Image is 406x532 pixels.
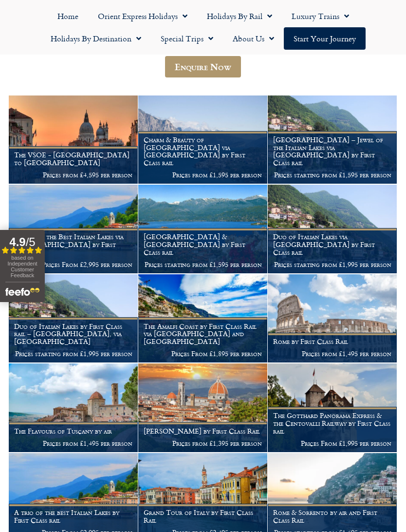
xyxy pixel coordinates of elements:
[48,5,88,27] a: Home
[144,171,262,179] p: Prices from £1,595 per person
[138,95,268,184] a: Charm & Beauty of [GEOGRAPHIC_DATA] via [GEOGRAPHIC_DATA] by First Class rail Prices from £1,595 ...
[268,185,397,273] a: Duo of Italian Lakes via [GEOGRAPHIC_DATA] by First Class rail Prices starting from £1,995 per pe...
[273,338,391,345] h1: Rome by First Class Rail
[144,427,262,435] h1: [PERSON_NAME] by First Class Rail
[14,427,132,435] h1: The Flavours of Tuscany by air
[9,274,138,363] a: Duo of Italian Lakes by First Class rail – [GEOGRAPHIC_DATA], via [GEOGRAPHIC_DATA] Prices starti...
[144,323,262,345] h1: The Amalfi Coast by First Class Rail via [GEOGRAPHIC_DATA] and [GEOGRAPHIC_DATA]
[144,439,262,447] p: Prices from £1,395 per person
[9,185,138,273] a: A Trio of the Best Italian Lakes via [GEOGRAPHIC_DATA] by First Class rail Prices From £2,995 per...
[88,5,197,27] a: Orient Express Holidays
[144,136,262,167] h1: Charm & Beauty of [GEOGRAPHIC_DATA] via [GEOGRAPHIC_DATA] by First Class rail
[5,5,401,50] nav: Menu
[273,171,391,179] p: Prices starting from £1,595 per person
[9,363,138,452] a: The Flavours of Tuscany by air Prices from £1,495 per person
[14,261,132,268] p: Prices From £2,995 per person
[273,350,391,358] p: Prices from £1,495 per person
[165,56,241,77] a: Enquire Now
[14,171,132,179] p: Prices from £4,595 per person
[268,363,397,452] a: The Gotthard Panorama Express & the Centovalli Railway by First Class rail Prices From £1,995 per...
[273,233,391,256] h1: Duo of Italian Lakes via [GEOGRAPHIC_DATA] by First Class rail
[144,261,262,268] p: Prices starting from £1,595 per person
[273,136,391,167] h1: [GEOGRAPHIC_DATA] – Jewel of the Italian Lakes via [GEOGRAPHIC_DATA] by First Class rail
[9,95,138,184] img: Orient Express Special Venice compressed
[138,274,268,363] a: The Amalfi Coast by First Class Rail via [GEOGRAPHIC_DATA] and [GEOGRAPHIC_DATA] Prices From £1,8...
[14,509,132,524] h1: A trio of the best Italian Lakes by First Class rail
[41,27,151,50] a: Holidays by Destination
[14,350,132,358] p: Prices starting from £1,995 per person
[138,185,268,273] a: [GEOGRAPHIC_DATA] & [GEOGRAPHIC_DATA] by First Class rail Prices starting from £1,595 per person
[273,261,391,268] p: Prices starting from £1,995 per person
[144,350,262,358] p: Prices From £1,895 per person
[9,95,138,184] a: The VSOE - [GEOGRAPHIC_DATA] to [GEOGRAPHIC_DATA] Prices from £4,595 per person
[151,27,223,50] a: Special Trips
[268,95,397,184] a: [GEOGRAPHIC_DATA] – Jewel of the Italian Lakes via [GEOGRAPHIC_DATA] by First Class rail Prices s...
[273,412,391,435] h1: The Gotthard Panorama Express & the Centovalli Railway by First Class rail
[138,363,267,452] img: Florence in spring time, Tuscany, Italy
[273,439,391,447] p: Prices From £1,995 per person
[14,233,132,256] h1: A Trio of the Best Italian Lakes via [GEOGRAPHIC_DATA] by First Class rail
[268,274,397,363] a: Rome by First Class Rail Prices from £1,495 per person
[282,5,359,27] a: Luxury Trains
[268,363,397,452] img: Chateau de Chillon Montreux
[273,509,391,524] h1: Rome & Sorrento by air and First Class Rail
[144,233,262,256] h1: [GEOGRAPHIC_DATA] & [GEOGRAPHIC_DATA] by First Class rail
[14,439,132,447] p: Prices from £1,495 per person
[138,363,268,452] a: [PERSON_NAME] by First Class Rail Prices from £1,395 per person
[14,323,132,345] h1: Duo of Italian Lakes by First Class rail – [GEOGRAPHIC_DATA], via [GEOGRAPHIC_DATA]
[197,5,282,27] a: Holidays by Rail
[144,509,262,524] h1: Grand Tour of Italy by First Class Rail
[284,27,366,50] a: Start your Journey
[14,151,132,167] h1: The VSOE - [GEOGRAPHIC_DATA] to [GEOGRAPHIC_DATA]
[223,27,284,50] a: About Us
